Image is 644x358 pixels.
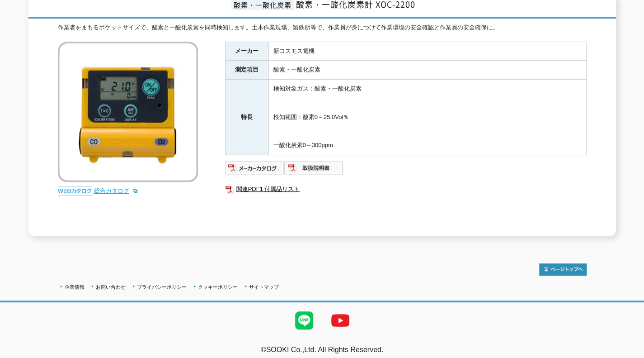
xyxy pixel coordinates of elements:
[96,284,126,290] a: お問い合わせ
[198,284,238,290] a: クッキーポリシー
[58,186,92,196] img: webカタログ
[137,284,187,290] a: プライバシーポリシー
[268,61,586,80] td: 酸素・一酸化炭素
[268,42,586,61] td: 新コスモス電機
[249,284,279,290] a: サイトマップ
[65,284,85,290] a: 企業情報
[225,161,284,175] img: メーカーカタログ
[58,23,587,33] div: 作業者をまもるポケットサイズで、酸素と一酸化炭素を同時検知します。土木作業現場、製鉄所等で、作業員が身につけて作業環境の安全確認と作業員の安全確保に。
[322,302,358,339] img: YouTube
[225,167,284,173] a: メーカーカタログ
[225,183,587,195] a: 関連PDF1 付属品リスト
[225,42,268,61] th: メーカー
[94,187,138,194] a: 総合カタログ
[539,263,587,276] img: トップページへ
[268,80,586,155] td: 検知対象ガス：酸素・一酸化炭素 検知範囲：酸素0～25.0Vol％ 一酸化炭素0～300ppm
[225,61,268,80] th: 測定項目
[284,167,343,173] a: 取扱説明書
[286,302,322,339] img: LINE
[58,42,198,182] img: 酸素・一酸化炭素計 XOC-2200
[284,161,343,175] img: 取扱説明書
[225,80,268,155] th: 特長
